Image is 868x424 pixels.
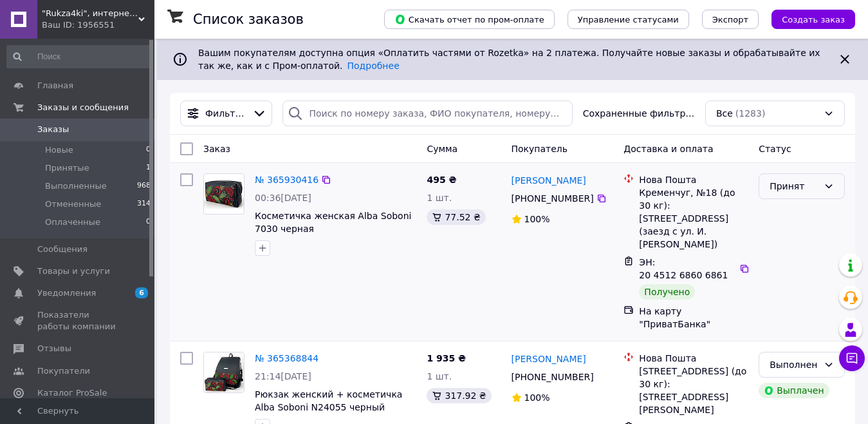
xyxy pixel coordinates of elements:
span: Экспорт [712,15,748,24]
span: Принятые [45,162,89,174]
div: На карту "ПриватБанка" [639,305,748,331]
div: Кременчуг, №18 (до 30 кг): [STREET_ADDRESS] (заезд с ул. И. [PERSON_NAME]) [639,186,748,251]
span: Все [716,107,733,120]
span: 314 [137,198,151,210]
span: 495 ₴ [427,175,456,185]
a: Фото товару [203,352,245,393]
span: Каталог ProSale [37,387,107,399]
span: Покупатели [37,365,90,377]
span: Товары и услуги [37,265,110,277]
span: Сохраненные фильтры: [583,107,695,120]
span: 0 [146,144,151,156]
span: ЭН: 20 4512 6860 6861 [639,257,728,280]
span: Сообщения [37,244,88,255]
span: "Rukza4ki", интернет-магазин [42,8,138,19]
span: Заказы [37,124,69,135]
span: Доставка и оплата [623,144,713,154]
input: Поиск по номеру заказа, ФИО покупателя, номеру телефона, Email, номеру накладной [282,101,572,126]
span: 1 [146,162,151,174]
div: 317.92 ₴ [427,388,491,403]
a: Косметичка женская Alba Soboni 7030 черная [255,211,411,234]
span: 00:36[DATE] [255,193,311,203]
span: Отзывы [37,343,71,354]
button: Скачать отчет по пром-оплате [384,10,555,29]
span: Сумма [427,144,457,154]
a: № 365930416 [255,175,319,185]
span: Заказ [203,144,230,154]
span: Скачать отчет по пром-оплате [394,14,544,25]
button: Управление статусами [568,10,689,29]
span: Главная [37,80,73,92]
a: № 365368844 [255,353,319,363]
div: [STREET_ADDRESS] (до 30 кг): [STREET_ADDRESS][PERSON_NAME] [639,365,748,416]
span: Показатели работы компании [37,309,119,332]
span: Оплаченные [45,217,100,228]
div: Получено [639,284,695,300]
span: 100% [524,214,550,224]
button: Экспорт [702,10,759,29]
div: Выплачен [759,383,829,398]
button: Создать заказ [771,10,855,29]
a: Рюкзак женский + косметичка Alba Soboni N24055 черный [255,389,402,412]
div: Выполнен [770,358,818,372]
a: Фото товару [203,173,245,215]
span: 6 [135,287,148,298]
a: Создать заказ [759,14,855,24]
span: 1 шт. [427,193,452,203]
div: Нова Пошта [639,173,748,186]
a: [PERSON_NAME] [512,174,586,187]
a: Подробнее [347,61,400,71]
div: Ваш ID: 1956551 [42,19,154,31]
span: Заказы и сообщения [37,102,129,113]
div: Нова Пошта [639,352,748,365]
span: Вашим покупателям доступна опция «Оплатить частями от Rozetka» на 2 платежа. Получайте новые зака... [198,48,820,71]
span: (1283) [735,108,766,119]
h1: Список заказов [193,12,304,27]
button: Чат с покупателем [839,345,865,371]
img: Фото товару [204,179,244,209]
span: 1 935 ₴ [427,353,466,363]
span: 0 [146,217,151,228]
span: Отмененные [45,198,101,210]
span: 1 шт. [427,371,452,381]
div: [PHONE_NUMBER] [509,189,596,207]
span: Новые [45,144,73,156]
div: 77.52 ₴ [427,209,485,225]
span: Создать заказ [782,15,845,24]
span: Управление статусами [578,15,679,24]
span: Статус [759,144,791,154]
div: Принят [770,179,818,193]
span: Выполненные [45,180,107,192]
span: 100% [524,392,550,403]
span: Уведомления [37,287,96,299]
div: [PHONE_NUMBER] [509,368,596,386]
span: 968 [137,180,151,192]
a: [PERSON_NAME] [512,352,586,365]
input: Поиск [6,45,152,68]
span: 21:14[DATE] [255,371,311,381]
img: Фото товару [204,352,243,392]
span: Покупатель [512,144,568,154]
span: Фильтры [205,107,247,120]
